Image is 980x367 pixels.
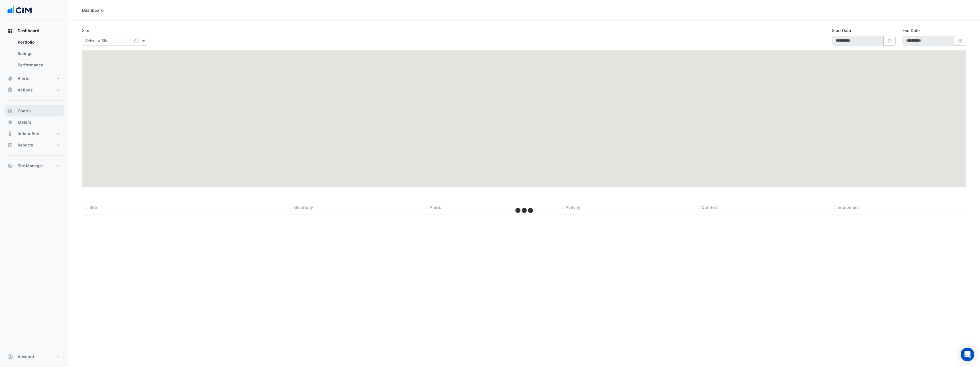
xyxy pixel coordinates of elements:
span: Charts [18,108,31,114]
app-icon: Reports [7,142,13,148]
span: Equipment [838,205,859,210]
button: Actions [5,84,64,96]
button: Reports [5,139,64,151]
img: Company Logo [7,5,32,16]
span: Alerts [430,205,441,210]
span: Comfort [702,205,718,210]
span: Meters [18,119,31,125]
div: Open Intercom Messenger [961,348,974,361]
app-icon: Alerts [7,76,13,81]
app-icon: Meters [7,119,13,125]
app-icon: Indoor Env [7,131,13,136]
button: Dashboard [5,25,64,36]
app-icon: Site Manager [7,163,13,169]
label: Start Date [832,27,851,33]
span: Account [18,354,34,360]
a: Ratings [13,48,64,59]
span: Electricity [293,205,313,210]
button: Site Manager [5,160,64,172]
a: Performance [13,59,64,71]
span: Site [89,205,97,210]
span: Reports [18,142,33,148]
button: Alerts [5,73,64,84]
a: Portfolio [13,36,64,48]
span: Actions [18,87,33,93]
span: Site Manager [18,163,43,169]
span: Alerts [18,76,29,81]
span: Dashboard [18,28,39,34]
div: Dashboard [5,36,64,73]
button: Charts [5,105,64,117]
button: Account [5,351,64,362]
app-icon: Dashboard [7,28,13,34]
label: End Date [903,27,920,33]
app-icon: Charts [7,108,13,114]
button: Indoor Env [5,128,64,139]
span: Activity [565,205,580,210]
label: Site [82,27,89,33]
div: Dashboard [82,7,104,13]
span: Indoor Env [18,131,39,136]
app-icon: Actions [7,87,13,93]
button: Meters [5,117,64,128]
